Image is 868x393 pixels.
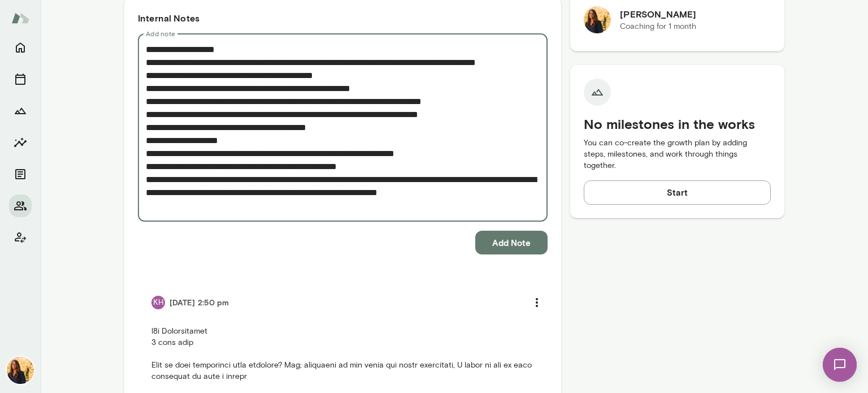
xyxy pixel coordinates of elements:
button: Members [9,195,32,217]
button: more [525,291,549,314]
button: Client app [9,226,32,249]
h6: Internal Notes [138,11,548,25]
img: Sheri DeMario [584,6,611,33]
h6: [DATE] 2:50 pm [170,297,229,308]
button: Growth Plan [9,100,32,122]
h5: No milestones in the works [584,115,771,133]
img: Mento [11,7,29,29]
button: Insights [9,131,32,154]
img: Sheri DeMario [7,357,34,384]
div: KH [151,296,165,309]
h6: [PERSON_NAME] [620,7,696,21]
button: Add Note [475,231,548,254]
button: Home [9,36,32,59]
button: Sessions [9,68,32,90]
p: Coaching for 1 month [620,21,696,32]
label: Add note [146,29,175,38]
p: You can co-create the growth plan by adding steps, milestones, and work through things together. [584,137,771,171]
button: Documents [9,163,32,185]
button: Start [584,180,771,204]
